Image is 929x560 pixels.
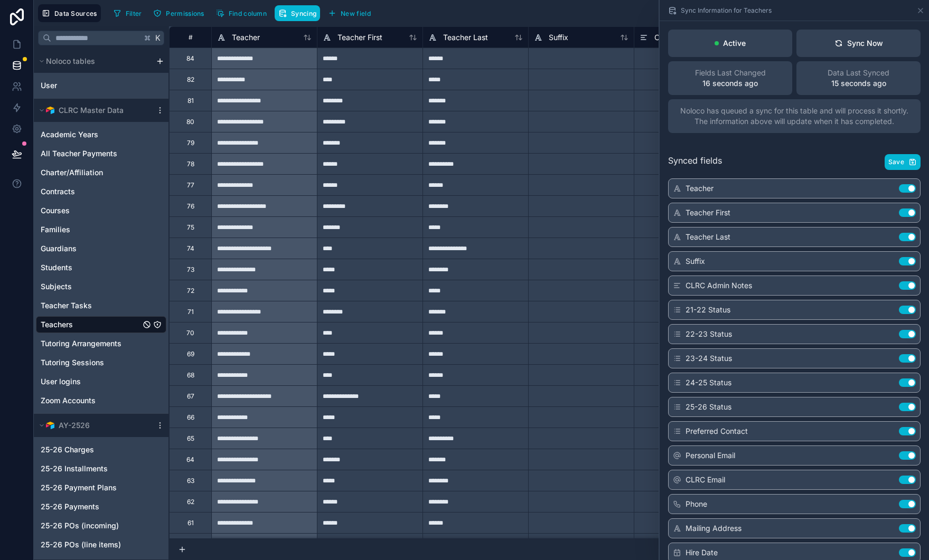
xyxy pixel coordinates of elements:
[187,223,194,232] div: 75
[443,32,488,43] span: Teacher Last
[149,5,212,21] a: Permissions
[187,244,194,253] div: 74
[187,498,194,506] div: 62
[668,154,722,170] span: Synced fields
[187,139,194,147] div: 79
[212,5,270,21] button: Find column
[337,32,382,43] span: Teacher First
[686,353,732,364] span: 23-24 Status
[187,308,194,316] div: 71
[834,38,883,49] div: Sync Now
[885,154,921,170] button: Save
[177,33,203,41] div: #
[187,519,194,527] div: 61
[654,32,721,43] span: CLRC Admin Notes
[149,5,208,21] button: Permissions
[275,5,320,21] button: Syncing
[291,10,316,17] span: Syncing
[275,5,324,21] a: Syncing
[187,434,194,443] div: 65
[686,280,752,291] span: CLRC Admin Notes
[341,10,371,17] span: New field
[38,4,101,22] button: Data Sources
[686,474,725,485] span: CLRC Email
[686,402,731,412] span: 25-26 Status
[186,118,194,126] div: 80
[187,265,194,274] div: 73
[686,499,707,509] span: Phone
[54,10,97,17] span: Data Sources
[187,287,194,295] div: 72
[686,329,732,339] span: 22-23 Status
[166,10,204,17] span: Permissions
[674,106,914,127] span: Noloco has queued a sync for this table and will process it shortly. The information above will u...
[828,68,889,78] span: Data Last Synced
[187,202,194,211] div: 76
[187,75,194,84] div: 82
[686,426,748,436] span: Preferred Contact
[187,413,194,422] div: 66
[686,183,714,194] span: Teacher
[154,34,162,42] span: K
[187,97,194,105] div: 81
[686,305,730,315] span: 21-22 Status
[686,523,742,534] span: Mailing Address
[723,38,746,49] p: Active
[186,455,194,464] div: 64
[186,329,194,337] div: 70
[686,450,735,461] span: Personal Email
[229,10,267,17] span: Find column
[686,256,705,267] span: Suffix
[888,158,904,166] span: Save
[686,207,730,218] span: Teacher First
[187,160,194,168] div: 78
[232,32,260,43] span: Teacher
[186,54,194,63] div: 84
[686,377,731,388] span: 24-25 Status
[686,232,730,242] span: Teacher Last
[126,10,142,17] span: Filter
[187,350,194,358] div: 69
[187,477,194,485] div: 63
[549,32,568,43] span: Suffix
[324,5,374,21] button: New field
[702,78,758,89] p: 16 seconds ago
[681,6,772,15] span: Sync Information for Teachers
[187,371,194,379] div: 68
[796,30,921,57] button: Sync Now
[831,78,886,89] p: 15 seconds ago
[686,547,718,558] span: Hire Date
[695,68,766,78] span: Fields Last Changed
[109,5,146,21] button: Filter
[187,181,194,189] div: 77
[187,392,194,401] div: 67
